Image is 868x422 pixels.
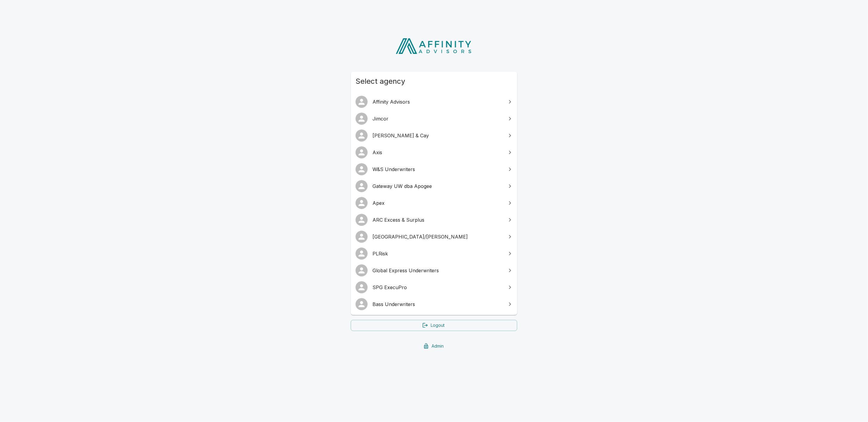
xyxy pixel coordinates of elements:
a: SPG ExecuPro [351,279,517,296]
a: W&S Underwriters [351,161,517,178]
span: W&S Underwriters [372,166,503,173]
a: Affinity Advisors [351,93,517,110]
a: Jimcor [351,110,517,127]
span: [GEOGRAPHIC_DATA]/[PERSON_NAME] [372,233,503,240]
a: [PERSON_NAME] & Cay [351,127,517,144]
span: Select agency [356,77,512,86]
span: Apex [372,199,503,207]
span: Axis [372,149,503,156]
a: Admin [351,341,517,352]
a: Gateway UW dba Apogee [351,178,517,195]
a: ARC Excess & Surplus [351,211,517,228]
a: PLRisk [351,245,517,262]
a: Axis [351,144,517,161]
span: SPG ExecuPro [372,284,503,291]
a: Logout [351,320,517,331]
span: Jimcor [372,115,503,122]
span: PLRisk [372,250,503,257]
a: Bass Underwriters [351,296,517,313]
span: [PERSON_NAME] & Cay [372,132,503,139]
span: Affinity Advisors [372,98,503,105]
span: Global Express Underwriters [372,267,503,274]
img: Affinity Advisors Logo [391,36,477,56]
span: Bass Underwriters [372,301,503,308]
span: Gateway UW dba Apogee [372,183,503,190]
a: Global Express Underwriters [351,262,517,279]
span: ARC Excess & Surplus [372,216,503,224]
a: [GEOGRAPHIC_DATA]/[PERSON_NAME] [351,228,517,245]
a: Apex [351,195,517,211]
